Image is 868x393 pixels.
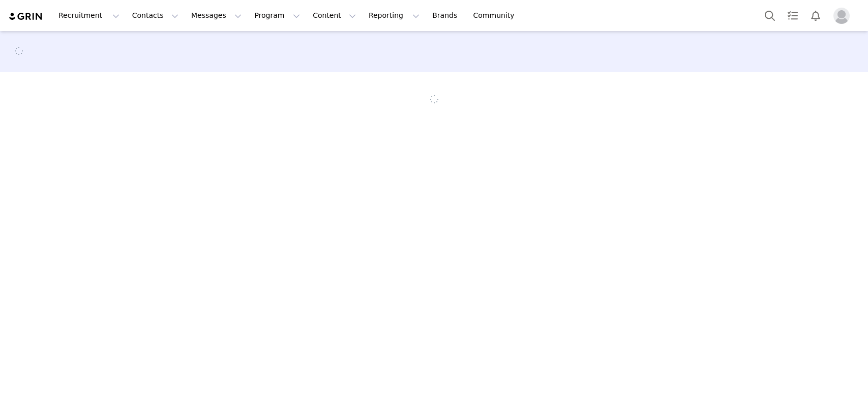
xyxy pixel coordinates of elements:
[827,8,860,24] button: Profile
[467,4,525,27] a: Community
[126,4,185,27] button: Contacts
[426,4,466,27] a: Brands
[185,4,248,27] button: Messages
[307,4,362,27] button: Content
[782,4,804,27] a: Tasks
[759,4,781,27] button: Search
[52,4,126,27] button: Recruitment
[248,4,306,27] button: Program
[8,12,44,21] img: grin logo
[363,4,426,27] button: Reporting
[804,4,827,27] button: Notifications
[833,8,850,24] img: placeholder-profile.jpg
